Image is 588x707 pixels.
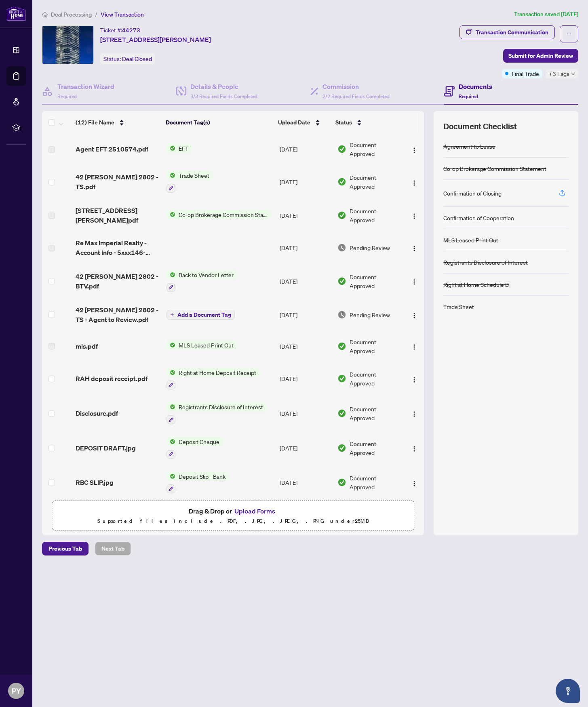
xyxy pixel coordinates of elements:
[350,140,401,158] span: Document Approved
[337,145,346,154] img: Document Status
[443,189,502,198] div: Confirmation of Closing
[166,437,175,446] img: Status Icon
[332,111,402,134] th: Status
[175,144,192,153] span: EFT
[411,344,417,350] img: Logo
[514,10,578,19] article: Transaction saved [DATE]
[443,302,474,311] div: Trade Sheet
[162,111,275,134] th: Document Tag(s)
[12,685,21,696] span: PY
[76,478,114,487] span: RBC SLIP.jpg
[166,270,237,292] button: Status IconBack to Vendor Letter
[411,312,417,319] img: Logo
[190,82,257,91] h4: Details & People
[411,411,417,417] img: Logo
[411,245,417,252] img: Logo
[166,171,213,193] button: Status IconTrade Sheet
[57,93,77,99] span: Required
[443,280,509,289] div: Right at Home Schedule B
[350,337,401,355] span: Document Approved
[350,473,401,491] span: Document Approved
[322,82,390,91] h4: Commission
[76,118,114,127] span: (12) File Name
[175,472,229,481] span: Deposit Slip - Bank
[408,372,421,385] button: Logo
[122,55,152,63] span: Deal Closed
[322,93,390,99] span: 2/2 Required Fields Completed
[278,118,310,127] span: Upload Date
[459,25,555,39] button: Transaction Communication
[337,374,346,383] img: Document Status
[276,231,334,264] td: [DATE]
[411,213,417,219] img: Logo
[175,402,266,411] span: Registrants Disclosure of Interest
[276,431,334,465] td: [DATE]
[503,49,578,63] button: Submit for Admin Review
[175,437,223,446] span: Deposit Cheque
[408,407,421,420] button: Logo
[276,331,334,362] td: [DATE]
[95,542,131,555] button: Next Tab
[175,210,271,219] span: Co-op Brokerage Commission Statement
[459,82,492,91] h4: Documents
[276,299,334,331] td: [DATE]
[566,31,572,37] span: ellipsis
[443,121,517,132] span: Document Checklist
[52,501,414,531] span: Drag & Drop orUpload FormsSupported files include .PDF, .JPG, .JPEG, .PNG under25MB
[42,12,48,17] span: home
[42,542,89,555] button: Previous Tab
[42,26,93,64] img: IMG-C12282140_1.jpg
[276,362,334,396] td: [DATE]
[100,35,211,44] span: [STREET_ADDRESS][PERSON_NAME]
[276,465,334,500] td: [DATE]
[166,144,192,153] button: Status IconEFT
[57,516,409,526] p: Supported files include .PDF, .JPG, .JPEG, .PNG under 25 MB
[350,272,401,290] span: Document Approved
[166,210,271,219] button: Status IconCo-op Brokerage Commission Statement
[411,480,417,487] img: Logo
[6,6,26,21] img: logo
[166,368,259,390] button: Status IconRight at Home Deposit Receipt
[76,271,160,291] span: 42 [PERSON_NAME] 2802 - BTV.pdf
[443,258,528,267] div: Registrants Disclosure of Interest
[166,270,175,279] img: Status Icon
[411,147,417,154] img: Logo
[408,143,421,156] button: Logo
[177,312,231,318] span: Add a Document Tag
[408,241,421,254] button: Logo
[350,404,401,422] span: Document Approved
[166,171,175,180] img: Status Icon
[350,439,401,457] span: Document Approved
[175,341,237,349] span: MLS Leased Print Out
[337,409,346,418] img: Document Status
[350,370,401,387] span: Document Approved
[166,341,175,349] img: Status Icon
[175,171,213,180] span: Trade Sheet
[166,144,175,153] img: Status Icon
[76,443,136,453] span: DEPOSIT DRAFT.jpg
[408,340,421,353] button: Logo
[443,236,498,244] div: MLS Leased Print Out
[76,408,118,418] span: Disclosure.pdf
[76,144,148,154] span: Agent EFT 2510574.pdf
[76,341,98,351] span: mls.pdf
[335,118,352,127] span: Status
[443,213,514,222] div: Confirmation of Cooperation
[166,472,175,481] img: Status Icon
[512,69,539,78] span: Final Trade
[76,238,160,257] span: Re Max Imperial Realty - Account Info - 5xxx146-1085.pdf
[350,173,401,191] span: Document Approved
[350,206,401,224] span: Document Approved
[276,396,334,431] td: [DATE]
[76,172,160,191] span: 42 [PERSON_NAME] 2802 - TS.pdf
[72,111,162,134] th: (12) File Name
[166,437,223,459] button: Status IconDeposit Cheque
[232,506,278,516] button: Upload Forms
[166,402,175,411] img: Status Icon
[337,277,346,286] img: Document Status
[411,377,417,383] img: Logo
[175,270,237,279] span: Back to Vendor Letter
[275,111,332,134] th: Upload Date
[100,53,155,64] div: Status:
[276,199,334,231] td: [DATE]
